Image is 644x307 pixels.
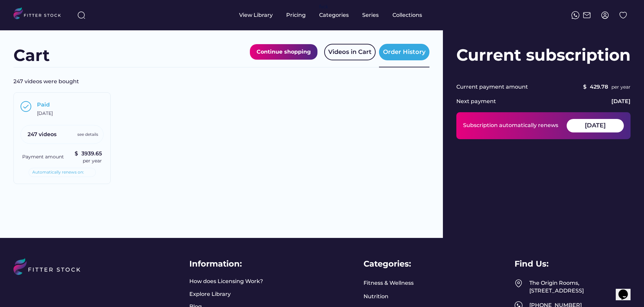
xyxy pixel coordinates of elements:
div: Payment amount [22,154,64,160]
div: Categories: [364,258,411,270]
img: meteor-icons_whatsapp%20%281%29.svg [571,11,579,19]
a: Fitness & Wellness [364,279,414,287]
div: Pricing [286,11,306,19]
img: LOGO.svg [13,7,67,21]
div: Collections [392,11,422,19]
div: Cart [13,44,50,67]
div: [DATE] [585,121,606,130]
div: fvck [319,3,328,10]
img: LOGO%20%281%29.svg [13,258,88,291]
div: $ [75,150,81,157]
div: Current subscription [456,44,631,66]
div: [DATE] [37,110,53,117]
div: Series [362,11,379,19]
div: 3939.65 [81,150,102,157]
div: Automatically renews on: [32,170,84,175]
a: Explore Library [189,290,231,298]
div: per year [83,158,102,164]
img: Frame%2049.svg [515,279,523,287]
img: Group%201000002397.svg [21,101,31,112]
img: profile-circle.svg [601,11,609,19]
div: Next payment [456,98,496,105]
div: [DATE] [611,98,631,105]
a: Nutrition [364,293,388,300]
div: 247 videos [28,131,56,138]
iframe: chat widget [616,280,637,300]
img: Group%201000002324%20%282%29.svg [619,11,627,19]
div: per year [611,84,631,91]
div: Paid [37,101,50,109]
img: search-normal%203.svg [77,11,85,19]
div: Information: [189,258,242,270]
div: Categories [319,11,349,19]
div: see details [77,132,98,137]
img: Frame%2051.svg [583,11,591,19]
div: Find Us: [515,258,548,270]
div: The Origin Rooms, [STREET_ADDRESS] [529,279,631,295]
div: 247 videos were bought [13,78,399,85]
div: 429.78 [590,83,608,91]
div: Videos in Cart [328,48,372,56]
div: Subscription automatically renews [463,122,558,129]
div: Continue shopping [257,48,311,56]
div: Order History [383,48,425,56]
div: View Library [239,11,273,19]
a: How does Licensing Work? [189,278,263,285]
div: $ [583,83,586,91]
div: Current payment amount [456,83,528,91]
